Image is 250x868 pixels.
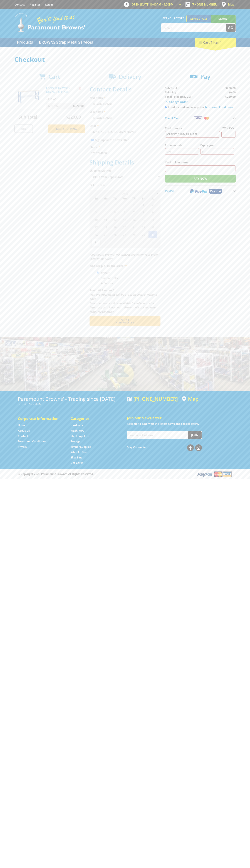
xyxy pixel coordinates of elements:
a: Go to the Wheelie Bins page [71,450,87,454]
span: Pay in 4 [210,189,221,193]
div: [PHONE_NUMBER] [127,396,178,402]
span: (1 item) [210,40,221,44]
span: 10:00am - 4:00pm [149,3,174,6]
a: View a map of Gepps Cross location [182,396,199,402]
label: Expiry month [165,143,199,147]
h3: Paramount Browns' - Trading since [DATE] [18,396,123,402]
span: Shipping [165,91,176,94]
a: Change Order [165,99,189,105]
span: Sub Total [165,86,177,90]
div: Cart [195,38,236,47]
label: Card holder name [165,160,236,164]
a: Go to the Products page [14,38,36,47]
a: Go to the registration page [30,3,40,6]
label: Expiry year [200,143,234,147]
h1: Checkout [14,56,236,63]
p: Keep up to date with the latest news and special offers. [127,421,232,426]
span: $220.00 [225,86,236,90]
a: Go to the Hardware page [71,423,83,427]
p: [STREET_ADDRESS] [18,402,123,406]
a: Go to the Contact page [14,3,25,6]
a: Go to the Home page [18,423,26,427]
a: Gepps Cross [186,15,211,22]
span: Change Order [169,100,187,104]
span: Set your store [161,15,186,21]
a: Go to the Privacy page [18,445,27,449]
input: MM [165,148,199,155]
input: Please accept the terms and conditions. [165,106,167,108]
input: Search [161,24,226,32]
strong: $220.00 [225,95,236,98]
label: Card number [165,126,220,130]
input: YY [200,148,234,155]
h5: Join our Newsletter [127,416,232,421]
img: PayPal [190,189,207,193]
input: Pay Now [165,175,236,183]
a: Go to the About Us page [18,429,30,433]
img: Paramount Browns' [14,13,86,32]
h5: Categories [71,416,116,421]
span: $0.00 [229,91,236,94]
a: Go to the Machinery page [71,429,84,433]
span: PayPal [165,189,174,193]
a: Go to the Gift Cards page [71,461,83,465]
a: Log in [45,3,53,6]
div: ® Copyright 2025 Paramount Browns'. All Rights Reserved. [14,471,236,477]
a: Terms and Conditions [205,105,233,109]
button: Go [226,24,236,32]
a: Go to the Steel Supplies page [71,434,88,438]
button: PayPal Pay in 4 [165,185,236,196]
strong: Total Price (inc. GST) [165,95,192,98]
a: Go to the Contact page [18,434,28,438]
label: CVC / CVV [221,126,236,130]
input: Your email address [127,431,188,439]
img: Mastercard [204,116,210,120]
span: Pay [200,73,210,80]
img: PayPal, Mastercard, Visa accepted [197,471,232,477]
div: Stay Connected [127,443,202,452]
button: Join [188,431,202,439]
span: OPEN [DATE] [132,3,174,6]
a: Go to the Storage page [71,440,80,443]
span: Credit Card [165,116,180,120]
a: Go to the Terms and Conditions page [18,440,46,443]
a: Go to the Timber Supplies page [71,445,91,449]
button: Credit Card [165,113,236,123]
label: I understand and accept the [168,105,233,109]
img: Visa [194,116,202,120]
a: Mount [PERSON_NAME] [211,15,236,29]
a: Go to the Skip Bins page [71,456,82,459]
a: Go to the BROWNS Scrap Metal Services page [36,38,96,47]
h5: Corporate Information [18,416,63,421]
